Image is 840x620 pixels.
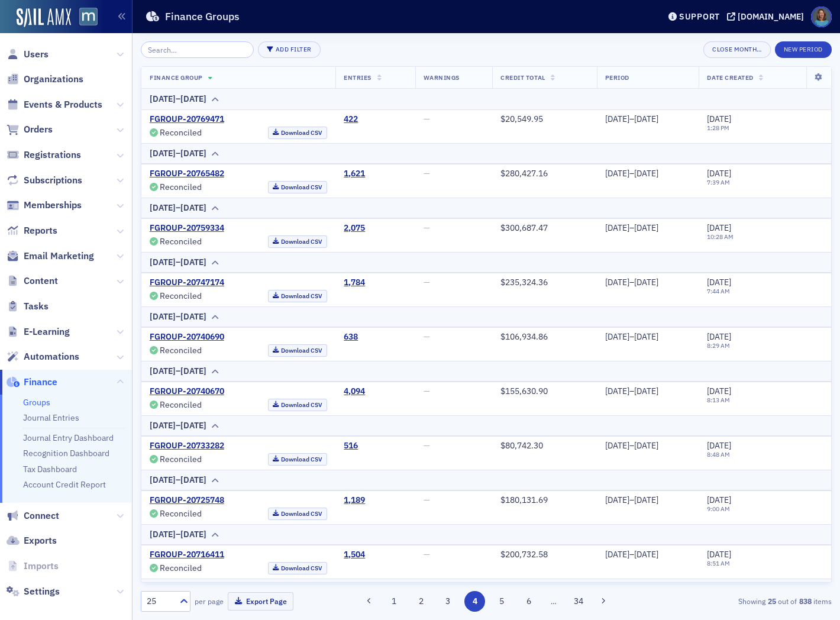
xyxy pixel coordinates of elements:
span: $106,934.86 [500,331,548,342]
button: 6 [518,591,539,612]
div: Reconciled [160,293,202,299]
div: Reconciled [160,511,202,517]
div: 638 [344,332,358,343]
button: [DOMAIN_NAME] [727,12,808,21]
a: Download CSV [268,290,328,302]
span: $200,732.58 [500,549,548,560]
span: Entries [344,73,371,82]
span: Connect [24,509,59,522]
button: 4 [464,591,485,612]
div: [DATE]–[DATE] [150,311,206,323]
span: — [424,222,430,233]
h1: Finance Groups [165,9,240,24]
span: Subscriptions [24,174,82,187]
span: Credit Total [500,73,545,82]
time: 8:13 AM [707,396,730,404]
strong: 838 [797,596,813,606]
img: SailAMX [17,8,71,27]
div: Reconciled [160,184,202,190]
time: 8:48 AM [707,450,730,458]
span: [DATE] [707,495,731,505]
button: New Period [775,41,832,58]
span: $180,131.69 [500,495,548,505]
a: Journal Entries [23,412,79,423]
a: 422 [344,114,358,125]
div: [DATE]–[DATE] [605,277,691,288]
div: Reconciled [160,238,202,245]
a: 1,784 [344,277,365,288]
strong: 25 [765,596,778,606]
div: Reconciled [160,347,202,354]
a: FGROUP-20733282 [150,441,224,451]
a: FGROUP-20765482 [150,169,224,179]
span: — [424,331,430,342]
time: 10:28 AM [707,233,734,241]
div: [DATE]–[DATE] [605,223,691,234]
a: Tasks [7,300,49,313]
a: FGROUP-20747174 [150,277,224,288]
a: Memberships [7,199,82,212]
span: Settings [24,585,60,598]
a: FGROUP-20725748 [150,495,224,506]
div: 516 [344,441,358,451]
span: Imports [24,560,59,573]
a: FGROUP-20716411 [150,550,224,560]
span: [DATE] [707,331,731,342]
span: Reports [24,224,57,237]
a: Automations [7,350,79,363]
div: [DATE]–[DATE] [150,202,206,214]
div: Reconciled [160,456,202,463]
a: FGROUP-20740670 [150,386,224,397]
div: [DATE]–[DATE] [150,365,206,377]
span: Email Marketing [24,250,94,263]
div: [DATE]–[DATE] [150,256,206,269]
span: $155,630.90 [500,386,548,396]
a: Journal Entry Dashboard [23,432,114,443]
a: Connect [7,509,59,522]
button: 3 [438,591,458,612]
a: Exports [7,534,57,547]
span: $20,549.95 [500,114,543,124]
label: per page [195,596,224,606]
span: $235,324.36 [500,277,548,288]
a: Download CSV [268,127,328,139]
span: — [424,277,430,288]
a: 1,504 [344,550,365,560]
span: [DATE] [707,386,731,396]
a: Reports [7,224,57,237]
div: [DATE]–[DATE] [605,495,691,506]
div: [DATE]–[DATE] [605,169,691,179]
button: 2 [411,591,431,612]
div: Reconciled [160,130,202,136]
div: Reconciled [160,402,202,408]
div: [DATE]–[DATE] [605,441,691,451]
div: [DATE]–[DATE] [605,332,691,343]
span: Content [24,275,58,288]
a: 2,075 [344,223,365,234]
div: Reconciled [160,565,202,571]
button: Export Page [228,592,293,611]
span: [DATE] [707,114,731,124]
a: FGROUP-20769471 [150,114,224,125]
a: Organizations [7,73,83,86]
span: Exports [24,534,57,547]
a: Download CSV [268,181,328,193]
img: SailAMX [79,8,98,26]
span: Warnings [424,73,460,82]
a: Finance [7,376,57,389]
div: Showing out of items [610,596,832,606]
button: 5 [492,591,512,612]
span: — [424,440,430,451]
div: [DATE]–[DATE] [605,386,691,397]
span: — [424,549,430,560]
span: Tasks [24,300,49,313]
span: $280,427.16 [500,168,548,179]
a: Registrations [7,148,81,162]
a: View Homepage [71,8,98,28]
a: Settings [7,585,60,598]
div: 1,621 [344,169,365,179]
